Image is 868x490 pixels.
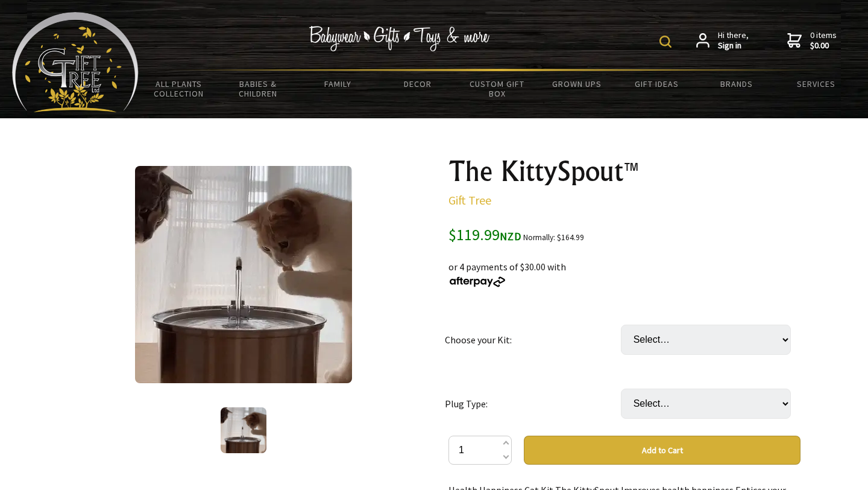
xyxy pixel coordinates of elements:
button: Add to Cart [524,436,800,465]
img: The KittySpout™ [135,166,352,383]
span: Hi there, [718,30,749,51]
a: Decor [378,71,458,97]
a: Gift Tree [448,192,491,208]
a: Babies & Children [218,71,298,106]
small: Normally: $164.99 [523,232,584,243]
img: Babyware - Gifts - Toys and more... [12,12,139,112]
a: Family [298,71,377,97]
a: Custom Gift Box [458,71,537,106]
a: Brands [697,71,776,97]
strong: $0.00 [810,40,837,51]
img: Afterpay [448,276,506,287]
td: Choose your Kit: [445,308,621,372]
a: Hi there,Sign in [696,30,749,51]
img: Babywear - Gifts - Toys & more [309,26,489,51]
strong: Sign in [718,40,749,51]
img: The KittySpout™ [221,407,266,453]
img: product search [659,36,671,48]
a: 0 items$0.00 [787,30,837,51]
span: $119.99 [448,224,521,244]
td: Plug Type: [445,372,621,436]
a: Services [776,71,856,97]
h1: The KittySpout™ [448,157,800,186]
a: Gift Ideas [617,71,696,97]
div: or 4 payments of $30.00 with [448,245,800,288]
a: All Plants Collection [139,71,218,106]
a: Grown Ups [537,71,617,97]
span: 0 items [810,30,837,51]
span: NZD [500,229,521,243]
